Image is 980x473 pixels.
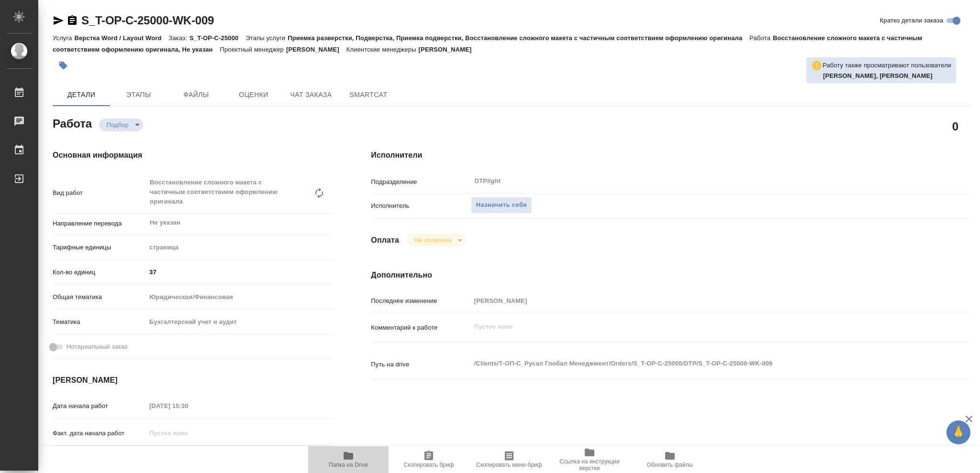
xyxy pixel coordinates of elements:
[146,239,333,256] div: страница
[371,323,470,333] p: Комментарий к работе
[412,236,454,244] button: Не оплачена
[146,314,333,330] div: Бухгалтерский учет и аудит
[950,422,967,442] span: 🙏
[947,420,970,444] button: 🙏
[53,219,146,228] p: Направление перевода
[823,71,951,81] p: Оксютович Ирина, Третьякова Мария
[371,201,470,211] p: Исполнитель
[471,197,532,214] button: Назначить себя
[53,268,146,277] p: Кол-во единиц
[549,446,630,473] button: Ссылка на инструкции верстки
[53,150,333,161] h4: Основная информация
[189,34,245,42] p: S_T-OP-C-25000
[555,458,624,472] span: Ссылка на инструкции верстки
[371,269,969,281] h4: Дополнительно
[476,462,542,468] span: Скопировать мини-бриф
[146,399,230,413] input: Пустое поле
[630,446,710,473] button: Обновить файлы
[53,429,146,438] p: Факт. дата начала работ
[419,46,479,53] p: [PERSON_NAME]
[53,55,74,76] button: Добавить тэг
[308,446,389,473] button: Папка на Drive
[389,446,469,473] button: Скопировать бриф
[53,317,146,327] p: Тематика
[67,15,78,26] button: Скопировать ссылку
[81,14,214,27] a: S_T-OP-C-25000-WK-009
[823,72,933,79] b: [PERSON_NAME], [PERSON_NAME]
[53,34,74,42] p: Услуга
[286,46,346,53] p: [PERSON_NAME]
[371,177,470,187] p: Подразделение
[53,188,146,198] p: Вид работ
[476,200,527,211] span: Назначить себя
[104,121,132,129] button: Подбор
[371,296,470,306] p: Последнее изменение
[74,34,168,42] p: Верстка Word / Layout Word
[67,342,127,352] span: Нотариальный заказ
[53,375,333,386] h4: [PERSON_NAME]
[169,34,189,42] p: Заказ:
[146,265,333,279] input: ✎ Введи что-нибудь
[823,61,951,70] p: Работу также просматривают пользователи
[53,243,146,252] p: Тарифные единицы
[471,355,920,372] textarea: /Clients/Т-ОП-С_Русал Глобал Менеджмент/Orders/S_T-OP-C-25000/DTP/S_T-OP-C-25000-WK-009
[116,89,162,101] span: Этапы
[403,462,454,468] span: Скопировать бриф
[952,118,958,134] h2: 0
[146,289,333,305] div: Юридическая/Финансовая
[173,89,219,101] span: Файлы
[53,401,146,411] p: Дата начала работ
[880,16,943,25] span: Кратко детали заказа
[53,15,64,26] button: Скопировать ссылку для ЯМессенджера
[647,462,693,468] span: Обновить файлы
[329,462,368,468] span: Папка на Drive
[288,89,334,101] span: Чат заказа
[99,118,143,131] div: Подбор
[371,150,969,161] h4: Исполнители
[469,446,549,473] button: Скопировать мини-бриф
[407,234,466,247] div: Подбор
[146,426,230,440] input: Пустое поле
[346,46,419,53] p: Клиентские менеджеры
[58,89,104,101] span: Детали
[471,294,920,308] input: Пустое поле
[231,89,277,101] span: Оценки
[749,34,773,42] p: Работа
[53,114,92,131] h2: Работа
[371,235,399,246] h4: Оплата
[53,292,146,302] p: Общая тематика
[288,34,749,42] p: Приемка разверстки, Подверстка, Приемка подверстки, Восстановление сложного макета с частичным со...
[220,46,286,53] p: Проектный менеджер
[345,89,391,101] span: SmartCat
[245,34,288,42] p: Этапы услуги
[371,360,470,369] p: Путь на drive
